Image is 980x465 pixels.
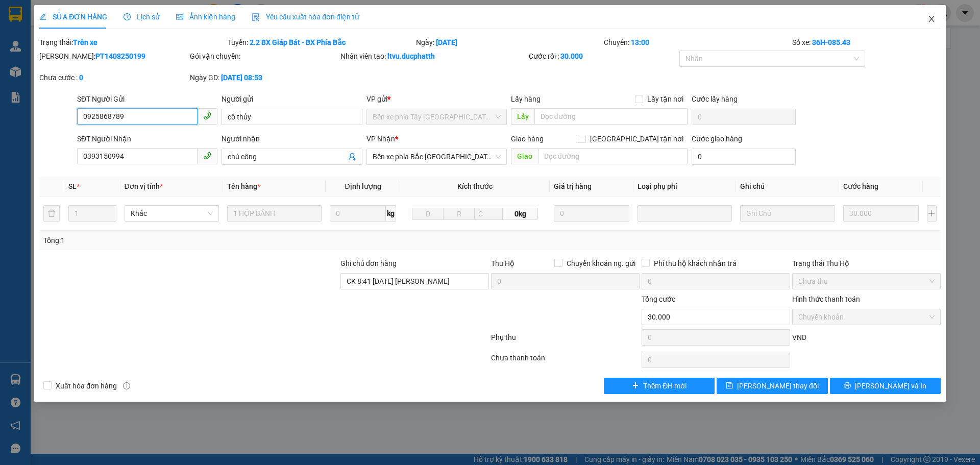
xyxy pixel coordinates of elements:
label: Cước giao hàng [692,135,742,143]
div: Ngày GD: [190,72,338,83]
b: [DATE] [436,38,457,46]
span: kg [386,205,396,222]
span: VP Nhận [366,135,395,143]
span: phone [203,152,211,160]
span: Thêm ĐH mới [643,380,687,391]
input: VD: Bàn, Ghế [227,205,322,222]
span: Giao [511,148,538,164]
label: Ghi chú đơn hàng [340,259,397,267]
span: save [726,382,733,390]
span: Xuất hóa đơn hàng [52,380,121,391]
span: [PERSON_NAME] thay đổi [737,380,819,391]
span: Ảnh kiện hàng [176,13,235,21]
div: Trạng thái: [38,37,227,48]
label: Cước lấy hàng [692,95,738,103]
span: Thu Hộ [491,259,514,267]
span: Bến xe phía Tây Thanh Hóa [373,109,501,125]
b: ltvu.ducphatth [387,52,435,60]
b: PT1408250199 [95,52,145,60]
b: [DATE] 08:53 [221,74,262,82]
span: VND [792,333,806,341]
input: Cước lấy hàng [692,109,796,125]
b: 2.2 BX Giáp Bát - BX Phía Bắc [250,38,346,46]
span: Cước hàng [843,182,878,190]
input: Ghi chú đơn hàng [340,273,489,289]
div: [PERSON_NAME]: [39,51,188,62]
span: Lấy [511,108,534,125]
div: Gói vận chuyển: [190,51,338,62]
div: Trạng thái Thu Hộ [792,258,941,269]
input: D [412,208,444,220]
span: edit [39,13,46,20]
span: Chuyển khoản [798,309,935,325]
div: Tổng: 1 [43,235,378,246]
button: delete [43,205,60,222]
input: 0 [554,205,630,222]
span: Phí thu hộ khách nhận trả [650,258,741,269]
b: 0 [79,74,83,82]
img: icon [252,13,260,21]
div: Cước rồi : [529,51,677,62]
span: Bến xe phía Bắc Thanh Hóa [373,149,501,164]
span: printer [844,382,851,390]
div: Chuyến: [603,37,791,48]
span: Giá trị hàng [554,182,592,190]
b: 13:00 [631,38,649,46]
span: [GEOGRAPHIC_DATA] tận nơi [586,133,688,144]
div: Nhân viên tạo: [340,51,527,62]
span: Lịch sử [124,13,160,21]
span: close [927,15,936,23]
div: Ngày: [415,37,603,48]
div: Người gửi [222,93,362,105]
span: plus [632,382,639,390]
span: Tên hàng [227,182,260,190]
b: 30.000 [560,52,583,60]
span: SỬA ĐƠN HÀNG [39,13,107,21]
th: Ghi chú [736,177,839,197]
input: Dọc đường [534,108,688,125]
input: 0 [843,205,919,222]
span: SL [68,182,77,190]
input: Cước giao hàng [692,149,796,165]
button: save[PERSON_NAME] thay đổi [717,378,827,394]
span: Đơn vị tính [125,182,163,190]
span: phone [203,112,211,120]
div: SĐT Người Nhận [77,133,217,144]
span: Chưa thu [798,274,935,289]
span: user-add [348,153,356,161]
span: Lấy hàng [511,95,541,103]
b: 36H-085.43 [812,38,850,46]
div: VP gửi [366,93,507,105]
button: printer[PERSON_NAME] và In [830,378,941,394]
input: R [443,208,475,220]
div: SĐT Người Gửi [77,93,217,105]
span: info-circle [123,382,130,389]
span: clock-circle [124,13,131,20]
button: Close [917,5,946,34]
th: Loại phụ phí [633,177,736,197]
label: Hình thức thanh toán [792,295,860,303]
input: Ghi Chú [740,205,835,222]
div: Tuyến: [227,37,415,48]
span: Lấy tận nơi [643,93,688,105]
span: [PERSON_NAME] và In [855,380,926,391]
input: C [474,208,503,220]
span: Giao hàng [511,135,544,143]
div: Số xe: [791,37,942,48]
div: Chưa cước : [39,72,188,83]
span: Định lượng [345,182,381,190]
button: plusThêm ĐH mới [604,378,715,394]
span: Chuyển khoản ng. gửi [562,258,640,269]
span: picture [176,13,183,20]
span: Khác [131,206,213,221]
span: 0kg [503,208,537,220]
span: Tổng cước [642,295,675,303]
b: Trên xe [73,38,97,46]
div: Phụ thu [490,332,641,350]
button: plus [927,205,937,222]
input: Dọc đường [538,148,688,164]
span: Kích thước [457,182,493,190]
span: Yêu cầu xuất hóa đơn điện tử [252,13,359,21]
div: Người nhận [222,133,362,144]
div: Chưa thanh toán [490,352,641,370]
